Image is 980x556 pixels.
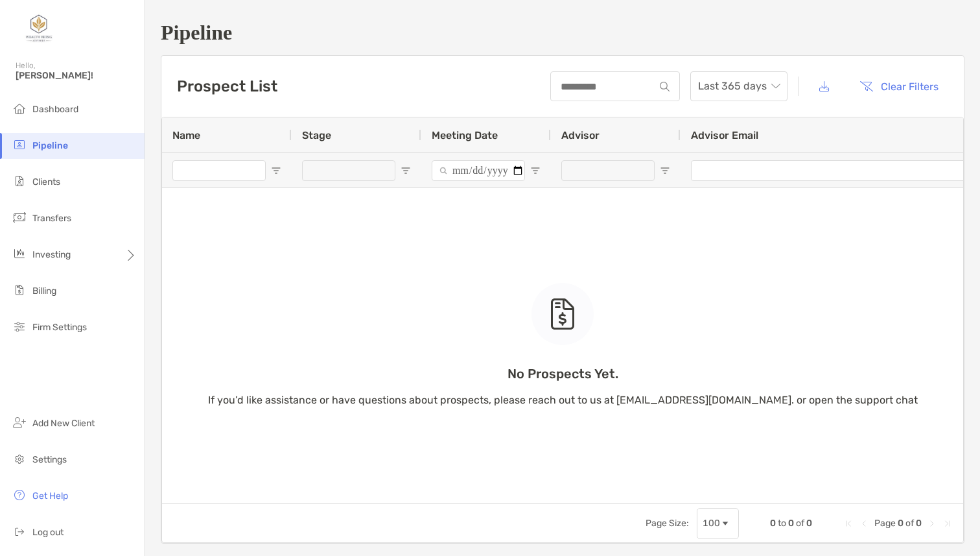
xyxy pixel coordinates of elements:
[32,527,64,538] span: Log out
[859,518,869,529] div: Previous Page
[770,518,776,529] span: 0
[12,415,27,430] img: add_new_client icon
[806,518,812,529] span: 0
[646,518,689,529] div: Page Size:
[874,518,896,529] span: Page
[12,524,27,539] img: logout icon
[32,490,68,502] span: Get Help
[208,366,918,382] p: No Prospects Yet.
[12,101,27,116] img: dashboard icon
[916,518,922,529] span: 0
[905,518,914,529] span: of
[12,246,27,261] img: investing icon
[32,249,71,260] span: Investing
[550,298,576,330] img: empty state icon
[698,72,780,101] span: Last 365 days
[703,518,720,529] div: 100
[927,518,937,529] div: Next Page
[12,451,27,466] img: settings icon
[12,137,27,152] img: pipeline icon
[32,140,68,151] span: Pipeline
[12,282,27,298] img: billing icon
[778,518,786,529] span: to
[32,322,87,333] span: Firm Settings
[12,319,27,334] img: firm-settings icon
[898,518,904,529] span: 0
[796,518,804,529] span: of
[177,77,277,95] h3: Prospect List
[788,518,794,529] span: 0
[850,72,948,101] button: Clear Filters
[32,104,78,115] span: Dashboard
[32,285,56,296] span: Billing
[16,70,137,81] span: [PERSON_NAME]!
[32,213,71,224] span: Transfers
[12,173,27,189] img: clients icon
[208,392,918,408] p: If you’d like assistance or have questions about prospects, please reach out to us at [EMAIL_ADDR...
[12,487,27,503] img: get-help icon
[660,82,670,91] img: input icon
[942,518,953,529] div: Last Page
[16,5,62,52] img: Zoe Logo
[843,518,854,529] div: First Page
[697,508,739,539] div: Page Size
[161,21,964,45] h1: Pipeline
[32,176,60,187] span: Clients
[32,418,95,429] span: Add New Client
[32,454,67,465] span: Settings
[12,210,27,225] img: transfers icon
